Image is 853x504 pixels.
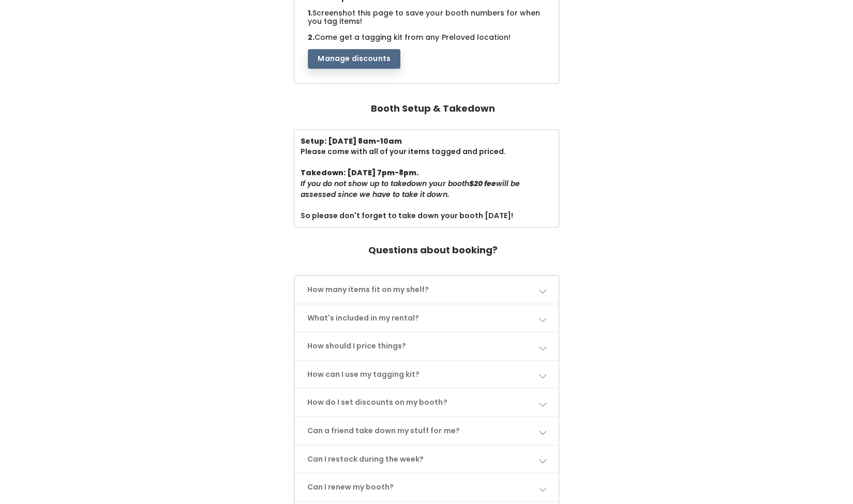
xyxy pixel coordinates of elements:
a: Can a friend take down my stuff for me? [295,417,558,445]
b: $20 fee [469,178,496,189]
a: Manage discounts [308,53,400,64]
a: Can I renew my booth? [295,474,558,501]
a: Can I restock during the week? [295,446,558,473]
button: Manage discounts [308,49,400,69]
a: How many items fit on my shelf? [295,276,558,303]
b: Takedown: [DATE] 7pm-8pm. [301,167,418,178]
a: How do I set discounts on my booth? [295,389,558,416]
h4: Questions about booking? [368,240,498,261]
span: Come get a tagging kit from any Preloved location! [315,32,510,42]
i: If you do not show up to takedown your booth will be assessed since we have to take it down. [301,178,519,200]
a: How can I use my tagging kit? [295,361,558,388]
a: How should I price things? [295,332,558,360]
b: Setup: [DATE] 8am-10am [301,136,402,146]
h4: Booth Setup & Takedown [371,98,495,119]
div: Please come with all of your items tagged and priced. So please don't forget to take down your bo... [301,136,552,221]
a: What's included in my rental? [295,304,558,332]
span: Screenshot this page to save your booth numbers for when you tag items! [308,8,540,26]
